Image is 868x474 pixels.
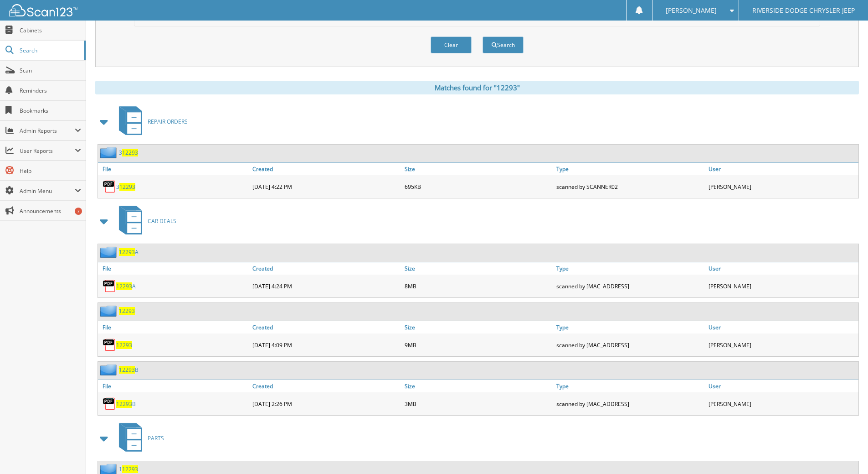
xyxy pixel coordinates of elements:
[250,163,402,175] a: Created
[402,321,555,333] a: Size
[119,366,139,374] a: 12293B
[103,279,116,293] img: PDF.png
[402,336,555,354] div: 9MB
[113,203,176,239] a: CAR DEALS
[250,262,402,275] a: Created
[116,400,132,408] span: 12293
[119,366,135,374] span: 12293
[98,163,250,175] a: File
[103,338,116,352] img: PDF.png
[666,8,717,13] span: [PERSON_NAME]
[554,177,706,196] div: scanned by SCANNER02
[116,400,136,408] a: 12293B
[119,183,135,191] span: 12293
[554,277,706,295] div: scanned by [MAC_ADDRESS]
[402,380,555,392] a: Size
[250,177,402,196] div: [DATE] 4:22 PM
[402,395,555,413] div: 3MB
[20,107,81,115] span: Bookmarks
[148,217,176,225] span: CAR DEALS
[20,207,81,215] span: Announcements
[122,465,138,473] span: 12293
[119,248,135,256] span: 12293
[100,364,119,375] img: folder2.png
[20,26,81,34] span: Cabinets
[554,380,706,392] a: Type
[95,81,859,94] div: Matches found for "12293"
[103,180,116,193] img: PDF.png
[98,380,250,392] a: File
[20,127,75,135] span: Admin Reports
[119,307,135,315] a: 12293
[119,149,138,156] a: 312293
[250,321,402,333] a: Created
[20,47,80,54] span: Search
[20,147,75,155] span: User Reports
[116,183,135,191] a: 312293
[402,163,555,175] a: Size
[402,177,555,196] div: 695KB
[148,118,188,125] span: REPAIR ORDERS
[250,380,402,392] a: Created
[554,395,706,413] div: scanned by [MAC_ADDRESS]
[103,397,116,411] img: PDF.png
[554,321,706,333] a: Type
[706,277,858,295] div: [PERSON_NAME]
[402,277,555,295] div: 8MB
[822,430,868,474] iframe: Chat Widget
[706,163,858,175] a: User
[116,282,132,290] span: 12293
[9,4,77,16] img: scan123-logo-white.svg
[752,8,855,13] span: RIVERSIDE DODGE CHRYSLER JEEP
[20,167,81,175] span: Help
[706,395,858,413] div: [PERSON_NAME]
[100,147,119,158] img: folder2.png
[100,246,119,258] img: folder2.png
[148,434,164,442] span: PARTS
[250,336,402,354] div: [DATE] 4:09 PM
[98,321,250,333] a: File
[554,262,706,275] a: Type
[75,208,82,215] div: 7
[483,36,524,53] button: Search
[113,420,164,456] a: PARTS
[554,163,706,175] a: Type
[116,282,136,290] a: 12293A
[706,262,858,275] a: User
[250,395,402,413] div: [DATE] 2:26 PM
[119,248,139,256] a: 12293A
[706,336,858,354] div: [PERSON_NAME]
[706,177,858,196] div: [PERSON_NAME]
[402,262,555,275] a: Size
[431,36,472,53] button: Clear
[250,277,402,295] div: [DATE] 4:24 PM
[122,149,138,156] span: 12293
[113,104,188,140] a: REPAIR ORDERS
[20,187,75,195] span: Admin Menu
[119,465,138,473] a: 112293
[20,87,81,94] span: Reminders
[706,380,858,392] a: User
[20,67,81,74] span: Scan
[554,336,706,354] div: scanned by [MAC_ADDRESS]
[706,321,858,333] a: User
[98,262,250,275] a: File
[100,305,119,317] img: folder2.png
[116,341,132,349] a: 12293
